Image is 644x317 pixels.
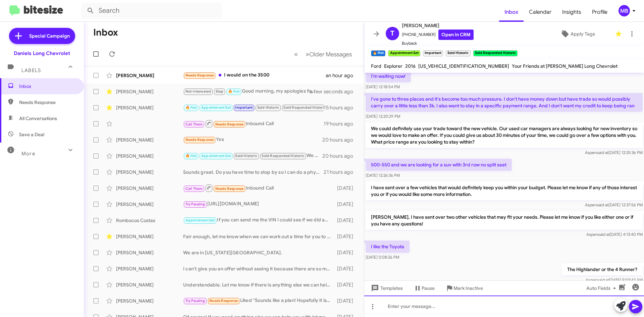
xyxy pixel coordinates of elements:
nav: Page navigation example [290,47,356,61]
div: [PERSON_NAME] [116,169,183,175]
div: Yes [183,136,322,144]
p: We could definitely use your trade toward the new vehicle. Our used car managers are always looki... [366,122,643,148]
div: If you can send me the VIN I could see if we did an official appraisal because I am not seeing an... [183,216,334,224]
div: [PERSON_NAME] [116,298,183,304]
span: [DATE] 12:26:36 PM [366,173,400,178]
span: Needs Response [185,138,214,142]
div: Daniels Long Chevrolet [14,50,70,57]
a: Inbox [499,2,524,22]
div: [PERSON_NAME] [116,265,183,272]
div: Understandable. Let me know if there is anything else we can help you with in the future! [183,281,334,288]
div: [PERSON_NAME] [116,201,183,208]
span: Older Messages [309,51,352,58]
p: I've gone to three places and it's become too much pressure. I don't have money down but have tra... [366,93,643,112]
div: a few seconds ago [318,88,359,95]
div: MB [619,5,630,16]
div: [PERSON_NAME] [116,88,183,95]
small: Appointment Set [388,50,420,56]
button: Previous [290,47,302,61]
span: Apply Tags [571,28,595,40]
div: an hour ago [326,72,359,79]
button: Mark Inactive [440,282,488,294]
span: Mark Inactive [453,282,483,294]
span: [PHONE_NUMBER] [402,30,474,40]
small: Important [423,50,443,56]
span: Sold Responded Historic [283,105,326,110]
span: Pause [422,282,435,294]
span: Special Campaign [29,33,70,39]
span: 🔥 Hot [185,154,197,158]
a: Special Campaign [9,28,75,44]
button: Apply Tags [543,28,612,40]
span: Try Pausing [185,299,205,303]
div: [PERSON_NAME] [116,249,183,256]
span: [PERSON_NAME] [402,21,474,30]
span: More [21,151,35,157]
span: Save a Deal [19,131,44,138]
span: Needs Response [215,122,244,126]
div: I can't give you an offer without seeing it because there are so many factors. An appraisal takes... [183,265,334,272]
a: Insights [557,2,587,22]
span: Aspen [DATE] 9:03:42 AM [586,277,643,282]
div: Fair enough, let me know when we can work out a time for you to bring it by. We are open on Satur... [183,233,334,240]
div: [PERSON_NAME] [116,281,183,288]
span: Inbox [19,83,76,90]
span: Sold Historic [235,154,257,158]
span: Buyback [402,40,474,47]
div: Good morning, my apologies for the delayed response. What time works best for you [DATE]? [183,88,318,95]
span: [DATE] 5:08:26 PM [366,255,399,260]
span: Not-Interested [185,89,211,94]
span: [DATE] 12:20:29 PM [366,114,400,119]
p: The Highlander or the 4 Runner? [562,263,643,275]
span: [US_VEHICLE_IDENTIFICATION_NUMBER] [418,63,509,69]
p: I like the Toyota [366,241,410,253]
div: Inbound Call [183,184,334,192]
div: [DATE] [334,185,359,192]
span: Templates [370,282,403,294]
span: Aspen [DATE] 4:13:40 PM [586,232,643,237]
span: Explorer [384,63,402,69]
div: Liked “Sounds like a plan! Hopefully it is still available. We look forward to working with you.” [183,297,334,305]
span: Stop [216,89,224,94]
div: Rombocos Costas [116,217,183,224]
button: Pause [408,282,440,294]
div: [PERSON_NAME] [116,104,183,111]
span: said at [597,277,609,282]
span: said at [598,232,610,237]
div: [DATE] [334,233,359,240]
a: Profile [587,2,613,22]
div: [PERSON_NAME] [116,185,183,192]
div: [PERSON_NAME] [116,137,183,143]
span: Aspen [DATE] 12:25:36 PM [585,150,643,155]
span: Call Them [185,122,203,126]
button: Templates [364,282,408,294]
span: « [294,50,298,58]
span: said at [597,150,608,155]
span: [DATE] 12:18:54 PM [366,84,400,89]
div: 19 hours ago [324,120,359,127]
div: Sounds great. Do you have time to stop by so I can do a physical and mechanical inspection on you... [183,169,324,175]
span: Call Them [185,187,203,191]
div: [DATE] [334,298,359,304]
div: [URL][DOMAIN_NAME] [183,200,334,208]
div: I would on the 3500 [183,71,326,79]
div: [PERSON_NAME] [116,233,183,240]
div: [DATE] [334,265,359,272]
span: T [390,28,394,39]
span: Needs Response [209,299,238,303]
span: Try Pausing [185,202,205,206]
div: 20 hours ago [322,137,359,143]
div: [DATE] [334,201,359,208]
div: [PERSON_NAME] [116,72,183,79]
div: 15 hours ago [324,104,359,111]
span: Auto Fields [586,282,619,294]
input: Search [81,3,222,19]
div: [DATE] [334,281,359,288]
span: Important [235,105,253,110]
div: [DATE] [334,249,359,256]
p: 500-550 and we are looking for a suv with 3rd row no split seat [366,159,512,171]
a: Calendar [524,2,557,22]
